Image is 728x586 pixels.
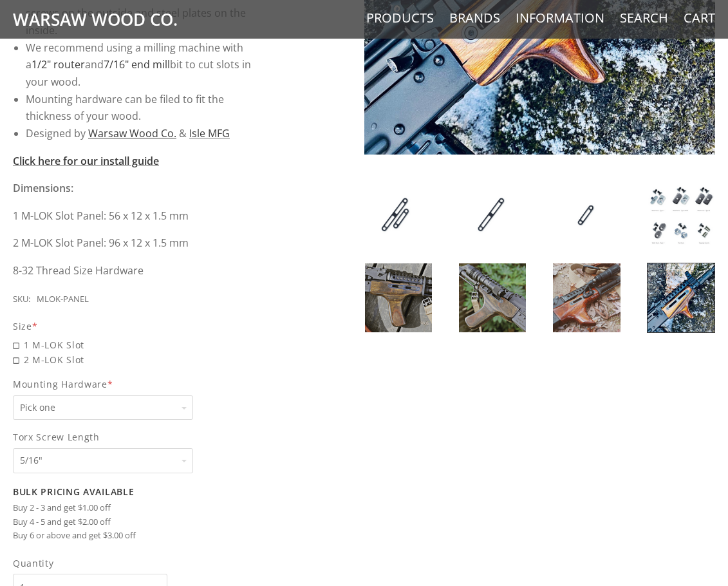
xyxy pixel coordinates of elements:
[553,181,620,249] img: DIY M-LOK Panel Inserts
[26,125,268,142] li: Designed by &
[648,263,714,332] img: DIY M-LOK Panel Inserts
[13,448,193,473] select: Torx Screw Length
[13,352,268,367] span: 2 M-LOK Slot
[26,39,268,91] li: We recommend using a milling machine with a and bit to cut slots in your wood.
[13,377,268,392] span: Mounting Hardware
[13,556,167,571] span: Quantity
[13,292,30,307] div: SKU:
[13,501,268,515] li: Buy 2 - 3 and get $1.00 off
[32,57,85,71] a: 1/2" router
[553,263,620,332] img: DIY M-LOK Panel Inserts
[449,10,500,26] a: Brands
[13,154,159,168] a: Click here for our install guide
[459,263,526,332] img: DIY M-LOK Panel Inserts
[365,263,432,332] img: DIY M-LOK Panel Inserts
[365,181,432,249] img: DIY M-LOK Panel Inserts
[13,486,268,498] h2: Bulk Pricing Available
[13,207,268,225] p: 1 M-LOK Slot Panel: 56 x 12 x 1.5 mm
[13,515,268,529] li: Buy 4 - 5 and get $2.00 off
[648,181,714,249] img: DIY M-LOK Panel Inserts
[13,181,73,195] strong: Dimensions:
[37,292,89,307] div: MLOK-PANEL
[13,395,193,421] select: Mounting Hardware*
[516,10,604,26] a: Information
[88,126,176,140] a: Warsaw Wood Co.
[620,10,668,26] a: Search
[684,10,715,26] a: Cart
[104,57,170,71] a: 7/16" end mill
[13,430,268,444] span: Torx Screw Length
[13,262,268,279] p: 8-32 Thread Size Hardware
[189,126,230,140] a: Isle MFG
[459,181,526,249] img: DIY M-LOK Panel Inserts
[366,10,434,26] a: Products
[13,337,268,352] span: 1 M-LOK Slot
[13,234,268,252] p: 2 M-LOK Slot Panel: 96 x 12 x 1.5 mm
[26,91,268,125] li: Mounting hardware can be filed to fit the thickness of your wood.
[13,319,268,334] div: Size
[13,529,268,543] li: Buy 6 or above and get $3.00 off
